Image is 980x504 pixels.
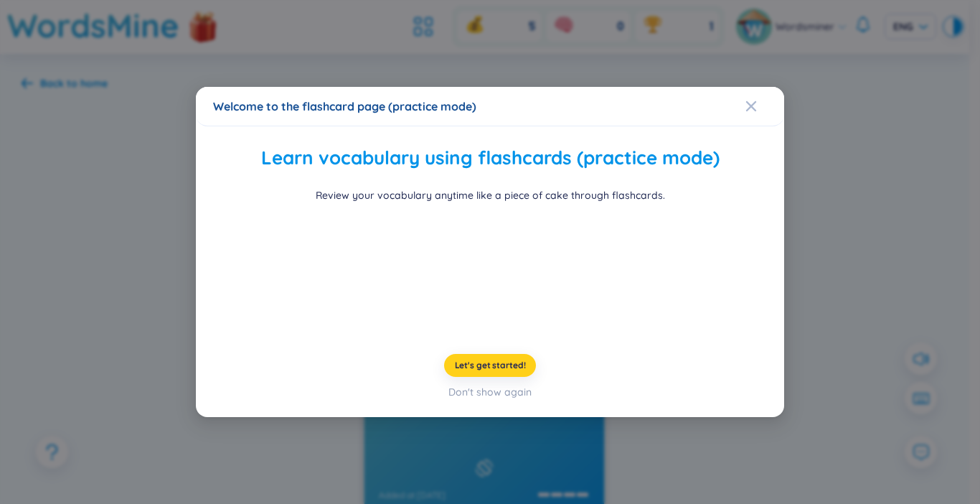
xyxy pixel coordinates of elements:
[213,144,767,173] h2: Learn vocabulary using flashcards (practice mode)
[448,384,532,400] div: Don't show again
[316,187,665,203] div: Review your vocabulary anytime like a piece of cake through flashcards.
[745,87,784,126] button: Close
[444,354,537,377] button: Let's get started!
[455,360,526,371] span: Let's get started!
[213,98,767,114] div: Welcome to the flashcard page (practice mode)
